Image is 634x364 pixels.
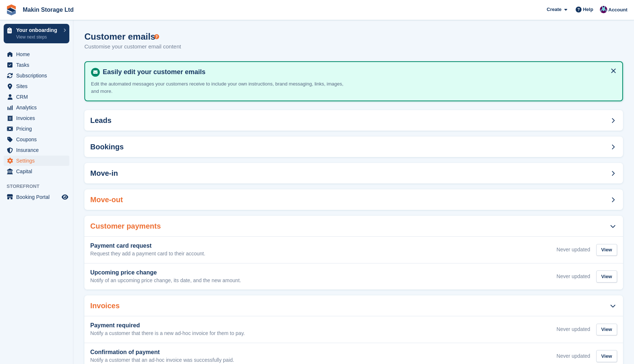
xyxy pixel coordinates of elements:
[596,350,617,362] div: View
[90,196,123,204] h2: Move-out
[90,330,245,337] p: Notify a customer that there is a new ad-hoc invoice for them to pay.
[84,43,181,51] p: Customise your customer email content
[16,34,60,40] p: View next steps
[16,81,60,91] span: Sites
[16,124,60,134] span: Pricing
[90,322,245,329] h3: Payment required
[557,325,590,333] div: Never updated
[4,24,69,43] a: Your onboarding View next steps
[16,113,60,123] span: Invoices
[4,70,69,81] a: menu
[84,263,623,290] a: Upcoming price change Notify of an upcoming price change, its date, and the new amount. Never upd...
[4,49,69,59] a: menu
[596,244,617,256] div: View
[84,32,181,41] h1: Customer emails
[84,237,623,263] a: Payment card request Request they add a payment card to their account. Never updated View
[16,92,60,102] span: CRM
[600,6,607,13] img: Chris Patel
[596,324,617,336] div: View
[547,6,561,13] span: Create
[90,222,161,230] h2: Customer payments
[90,277,241,284] p: Notify of an upcoming price change, its date, and the new amount.
[4,134,69,145] a: menu
[557,273,590,280] div: Never updated
[16,156,60,166] span: Settings
[90,169,118,178] h2: Move-in
[4,92,69,102] a: menu
[4,113,69,123] a: menu
[4,145,69,155] a: menu
[16,49,60,59] span: Home
[16,192,60,202] span: Booking Portal
[16,166,60,176] span: Capital
[16,102,60,113] span: Analytics
[4,166,69,176] a: menu
[608,6,627,14] span: Account
[90,357,234,364] p: Notify a customer that an ad-hoc invoice was successfully paid.
[4,192,69,202] a: menu
[153,33,160,40] div: Tooltip anchor
[557,246,590,254] div: Never updated
[583,6,593,13] span: Help
[557,352,590,360] div: Never updated
[91,80,348,95] p: Edit the automated messages your customers receive to include your own instructions, brand messag...
[16,145,60,155] span: Insurance
[90,243,205,249] h3: Payment card request
[4,60,69,70] a: menu
[61,193,69,201] a: Preview store
[4,156,69,166] a: menu
[90,251,205,257] p: Request they add a payment card to their account.
[6,4,17,15] img: stora-icon-8386f47178a22dfd0bd8f6a31ec36ba5ce8667c1dd55bd0f319d3a0aa187defe.svg
[20,4,77,16] a: Makin Storage Ltd
[16,28,60,33] p: Your onboarding
[16,60,60,70] span: Tasks
[90,143,124,151] h2: Bookings
[4,124,69,134] a: menu
[7,183,73,190] span: Storefront
[596,270,617,283] div: View
[84,316,623,343] a: Payment required Notify a customer that there is a new ad-hoc invoice for them to pay. Never upda...
[4,102,69,113] a: menu
[90,116,112,125] h2: Leads
[90,269,241,276] h3: Upcoming price change
[100,68,616,76] h4: Easily edit your customer emails
[90,302,120,310] h2: Invoices
[16,70,60,81] span: Subscriptions
[90,349,234,356] h3: Confirmation of payment
[4,81,69,91] a: menu
[16,134,60,145] span: Coupons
